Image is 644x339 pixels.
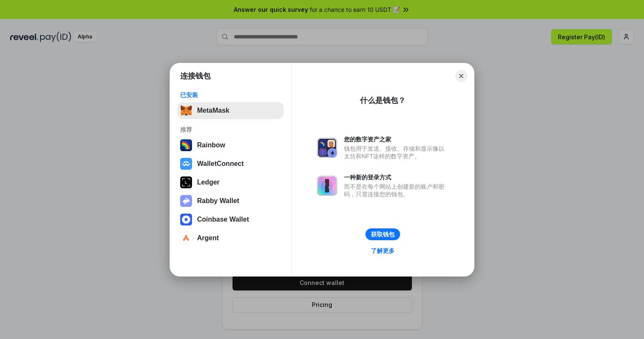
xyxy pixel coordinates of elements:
button: Argent [178,230,284,247]
img: svg+xml,%3Csvg%20width%3D%2228%22%20height%3D%2228%22%20viewBox%3D%220%200%2028%2028%22%20fill%3D... [180,232,192,244]
button: Coinbase Wallet [178,211,284,228]
div: 推荐 [180,126,281,133]
h1: 连接钱包 [180,71,211,81]
div: 获取钱包 [371,231,395,238]
button: Close [455,70,467,82]
button: MetaMask [178,102,284,119]
button: WalletConnect [178,155,284,172]
div: 您的数字资产之家 [344,136,449,143]
div: 一种新的登录方式 [344,174,449,181]
img: svg+xml,%3Csvg%20width%3D%2228%22%20height%3D%2228%22%20viewBox%3D%220%200%2028%2028%22%20fill%3D... [180,158,192,170]
div: Rabby Wallet [197,197,239,205]
div: 已安装 [180,91,281,99]
img: svg+xml,%3Csvg%20xmlns%3D%22http%3A%2F%2Fwww.w3.org%2F2000%2Fsvg%22%20width%3D%2228%22%20height%3... [180,176,192,188]
div: MetaMask [197,107,229,114]
button: Ledger [178,174,284,191]
button: Rainbow [178,137,284,154]
img: svg+xml,%3Csvg%20xmlns%3D%22http%3A%2F%2Fwww.w3.org%2F2000%2Fsvg%22%20fill%3D%22none%22%20viewBox... [180,195,192,207]
button: 获取钱包 [365,228,400,240]
div: WalletConnect [197,160,244,168]
img: svg+xml,%3Csvg%20width%3D%22120%22%20height%3D%22120%22%20viewBox%3D%220%200%20120%20120%22%20fil... [180,139,192,151]
div: 什么是钱包？ [360,95,406,106]
button: Rabby Wallet [178,193,284,209]
div: Ledger [197,179,219,186]
img: svg+xml,%3Csvg%20xmlns%3D%22http%3A%2F%2Fwww.w3.org%2F2000%2Fsvg%22%20fill%3D%22none%22%20viewBox... [317,176,337,196]
img: svg+xml,%3Csvg%20fill%3D%22none%22%20height%3D%2233%22%20viewBox%3D%220%200%2035%2033%22%20width%... [180,105,192,117]
div: 而不是在每个网站上创建新的账户和密码，只需连接您的钱包。 [344,183,449,198]
div: Argent [197,234,219,242]
div: Rainbow [197,141,225,149]
img: svg+xml,%3Csvg%20xmlns%3D%22http%3A%2F%2Fwww.w3.org%2F2000%2Fsvg%22%20fill%3D%22none%22%20viewBox... [317,138,337,158]
div: 了解更多 [371,247,395,255]
a: 了解更多 [366,245,400,256]
div: 钱包用于发送、接收、存储和显示像以太坊和NFT这样的数字资产。 [344,145,449,160]
img: svg+xml,%3Csvg%20width%3D%2228%22%20height%3D%2228%22%20viewBox%3D%220%200%2028%2028%22%20fill%3D... [180,214,192,225]
div: Coinbase Wallet [197,216,249,223]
